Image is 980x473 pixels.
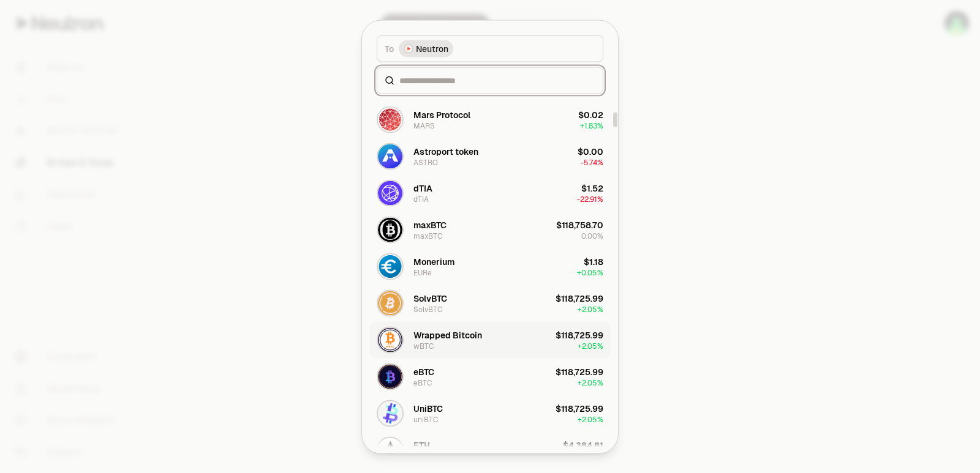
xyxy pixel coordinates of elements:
div: $0.00 [578,145,603,157]
div: eBTC [413,365,434,378]
div: Astroport token [413,145,478,157]
img: maxBTC Logo [378,217,402,242]
div: $0.02 [578,108,603,121]
span: -22.91% [577,194,603,204]
div: ASTRO [413,157,438,167]
img: ASTRO Logo [378,144,402,168]
button: eBTC LogoeBTCeBTC$118,725.99+2.05% [369,358,611,395]
img: eBTC Logo [378,364,402,389]
span: Neutron [416,42,448,54]
button: SolvBTC LogoSolvBTCSolvBTC$118,725.99+2.05% [369,285,611,321]
span: To [385,42,394,54]
div: $4,384.81 [563,439,603,451]
div: $118,758.70 [556,218,603,231]
div: dTIA [413,182,432,194]
div: uniBTC [413,414,438,424]
button: wBTC LogoWrapped BitcoinwBTC$118,725.99+2.05% [369,321,611,358]
div: $118,725.99 [556,292,603,304]
button: maxBTC LogomaxBTCmaxBTC$118,758.700.00% [369,211,611,248]
div: Wrapped Bitcoin [413,329,482,341]
button: EURe LogoMoneriumEURe$1.18+0.05% [369,248,611,285]
div: Monerium [413,255,454,267]
div: $1.18 [584,255,603,267]
div: $118,725.99 [556,365,603,378]
div: wBTC [413,341,434,351]
button: ETH LogoETHETH$4,384.81+1.98% [369,431,611,468]
button: ASTRO LogoAstroport tokenASTRO$0.00-5.74% [369,138,611,174]
span: 0.00% [581,231,603,240]
img: SolvBTC Logo [378,291,402,315]
button: ToNeutron LogoNeutron [377,35,603,62]
span: + 2.05% [578,414,603,424]
div: SolvBTC [413,292,447,304]
span: + 1.98% [580,451,603,461]
img: MARS Logo [378,107,402,132]
span: + 2.05% [578,304,603,314]
img: uniBTC Logo [378,401,402,425]
div: ETH [413,439,430,451]
div: $118,725.99 [556,402,603,414]
div: maxBTC [413,231,442,240]
div: SolvBTC [413,304,442,314]
img: Neutron Logo [405,45,412,52]
span: -5.74% [581,157,603,167]
div: MARS [413,121,435,130]
div: $118,725.99 [556,329,603,341]
button: uniBTC LogoUniBTCuniBTC$118,725.99+2.05% [369,395,611,431]
img: wBTC Logo [378,327,402,352]
div: dTIA [413,194,429,204]
div: Mars Protocol [413,108,470,121]
div: EURe [413,267,432,277]
img: dTIA Logo [378,181,402,205]
span: + 2.05% [578,378,603,387]
img: ETH Logo [378,438,402,462]
span: + 0.05% [577,267,603,277]
button: MARS LogoMars ProtocolMARS$0.02+1.83% [369,101,611,138]
div: ETH [413,451,428,461]
div: maxBTC [413,218,447,231]
span: + 2.05% [578,341,603,351]
div: UniBTC [413,402,443,414]
div: eBTC [413,378,432,387]
div: $1.52 [581,182,603,194]
img: EURe Logo [378,254,402,278]
span: + 1.83% [580,121,603,130]
button: dTIA LogodTIAdTIA$1.52-22.91% [369,174,611,211]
